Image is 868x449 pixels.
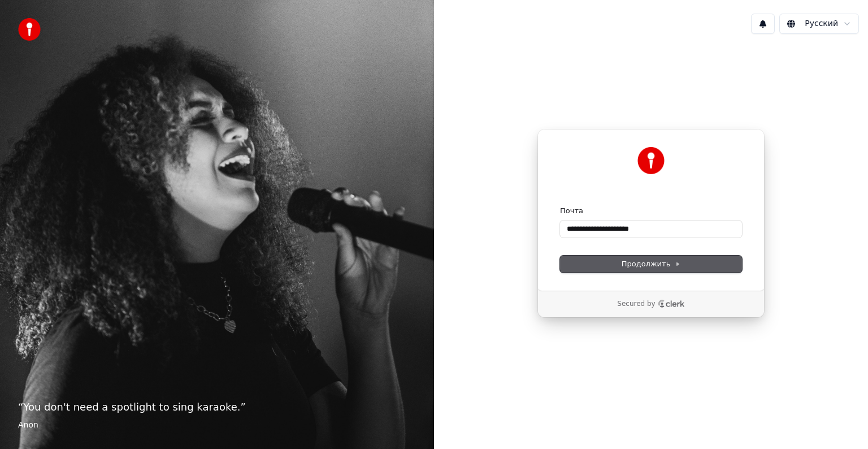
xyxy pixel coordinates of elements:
img: Youka [637,147,665,174]
span: Продолжить [622,259,681,269]
p: Secured by [617,300,655,309]
p: “ You don't need a spotlight to sing karaoke. ” [18,399,416,415]
a: Clerk logo [658,300,685,308]
img: youka [18,18,41,41]
button: Продолжить [560,256,742,273]
footer: Anon [18,420,416,431]
label: Почта [560,206,583,216]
